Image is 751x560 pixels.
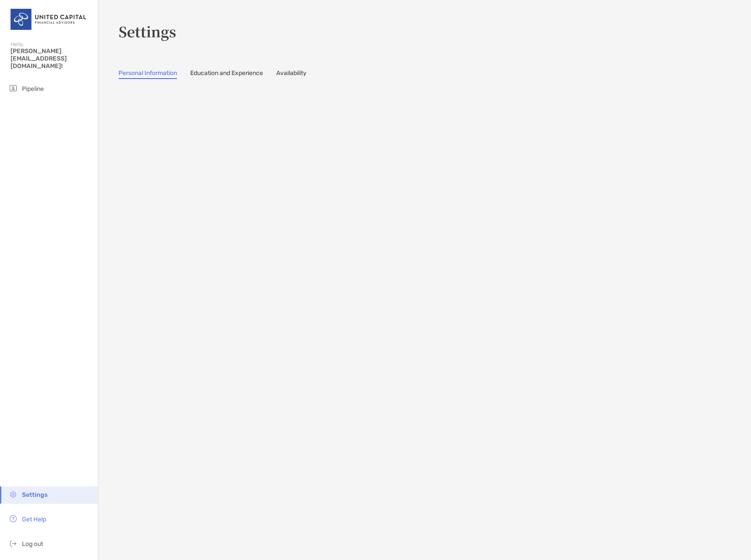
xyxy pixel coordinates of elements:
span: Get Help [22,516,46,523]
img: pipeline icon [8,83,18,93]
span: [PERSON_NAME][EMAIL_ADDRESS][DOMAIN_NAME]! [11,47,93,70]
img: logout icon [8,538,18,549]
img: get-help icon [8,513,18,524]
img: United Capital Logo [11,4,87,35]
a: Availability [276,69,307,79]
span: Log out [22,540,43,548]
a: Personal Information [119,69,177,79]
h3: Settings [119,21,740,41]
span: Settings [22,491,47,499]
span: Pipeline [22,85,44,93]
a: Education and Experience [190,69,263,79]
img: settings icon [8,489,18,499]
